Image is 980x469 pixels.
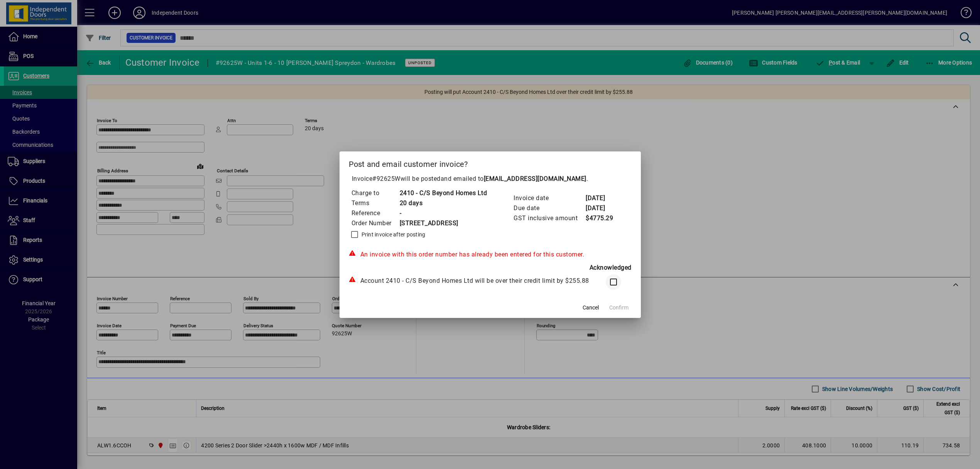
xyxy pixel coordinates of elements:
td: Charge to [351,188,399,198]
td: Order Number [351,218,399,228]
td: [DATE] [585,203,616,213]
td: Terms [351,198,399,208]
td: Invoice date [513,193,585,203]
div: Acknowledged [349,263,632,272]
td: Due date [513,203,585,213]
td: 20 days [399,198,487,208]
span: #92625W [372,175,400,182]
td: [DATE] [585,193,616,203]
td: 2410 - C/S Beyond Homes Ltd [399,188,487,198]
h2: Post and email customer invoice? [340,151,641,174]
td: - [399,208,487,218]
div: Account 2410 - C/S Beyond Homes Ltd will be over their credit limit by $255.88 [349,276,595,285]
label: Print invoice after posting [360,231,426,238]
td: $4775.29 [585,213,616,223]
p: Invoice will be posted . [349,174,632,184]
b: [EMAIL_ADDRESS][DOMAIN_NAME] [484,175,586,182]
span: Cancel [583,304,599,312]
td: Reference [351,208,399,218]
td: [STREET_ADDRESS] [399,218,487,228]
span: and emailed to [441,175,586,182]
button: Cancel [578,301,603,315]
div: An invoice with this order number has already been entered for this customer. [349,250,632,259]
td: GST inclusive amount [513,213,585,223]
